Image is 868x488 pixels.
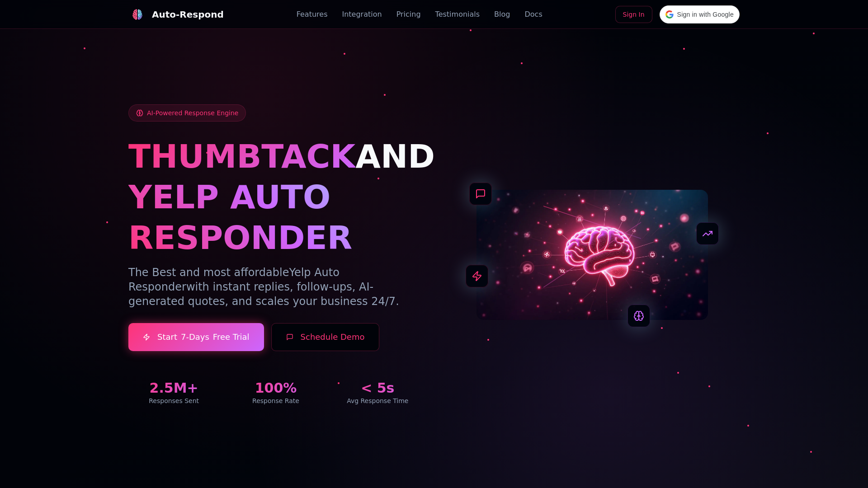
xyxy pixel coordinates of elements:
a: Features [297,9,328,20]
div: 2.5M+ [128,380,219,396]
a: Pricing [396,9,421,20]
p: The Best and most affordable with instant replies, follow-ups, AI-generated quotes, and scales yo... [128,265,423,309]
img: Auto-Respond Logo [132,9,143,20]
div: Sign in with Google [660,5,740,23]
a: Docs [524,9,542,20]
div: Response Rate [230,396,321,405]
span: Sign in with Google [677,10,734,19]
span: Yelp Auto Responder [128,266,340,293]
div: < 5s [332,380,423,396]
a: Testimonials [435,9,480,20]
a: Blog [494,9,510,20]
div: Responses Sent [128,396,219,405]
a: Integration [342,9,382,20]
span: AND [355,137,435,175]
a: Start7-DaysFree Trial [128,323,264,351]
span: 7-Days [181,331,209,343]
div: Avg Response Time [332,396,423,405]
div: 100% [230,380,321,396]
a: Sign In [615,6,652,23]
button: Schedule Demo [271,323,380,351]
a: Auto-Respond LogoAuto-Respond [128,5,224,23]
h1: YELP AUTO RESPONDER [128,177,423,258]
span: AI-Powered Response Engine [147,108,238,117]
img: AI Neural Network Brain [476,190,708,320]
div: Auto-Respond [152,8,224,21]
span: THUMBTACK [128,137,355,175]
